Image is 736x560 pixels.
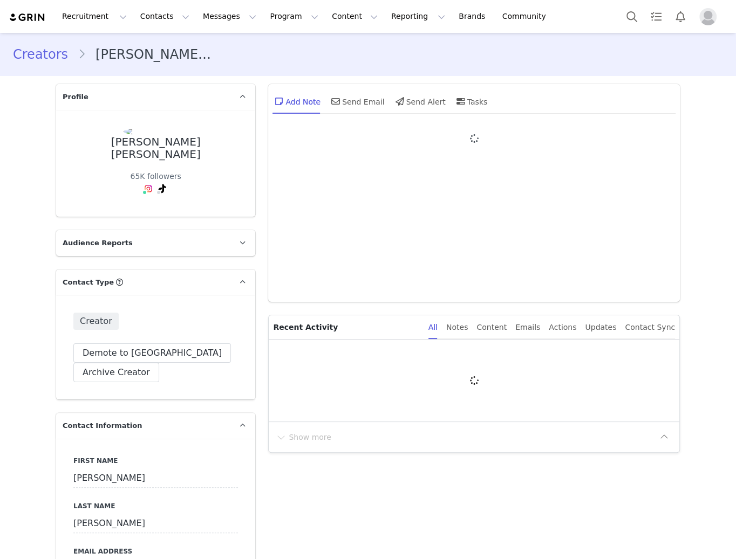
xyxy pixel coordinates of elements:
[329,88,385,114] div: Send Email
[625,315,675,340] div: Contact Sync
[134,4,196,29] button: Contacts
[393,88,446,114] div: Send Alert
[124,127,188,136] img: 1a66f773-a2c7-4a65-9b41-05e8ac07f84b.jpg
[446,315,468,340] div: Notes
[63,238,133,248] span: Audience Reports
[496,4,557,29] a: Community
[196,4,263,29] button: Messages
[693,8,727,25] button: Profile
[73,456,238,466] label: First Name
[699,8,717,25] img: placeholder-profile.jpg
[515,315,540,340] div: Emails
[620,4,644,29] button: Search
[452,4,495,29] a: Brands
[144,184,153,193] img: instagram.svg
[669,4,692,29] button: Notifications
[263,4,325,29] button: Program
[73,313,119,330] span: Creator
[9,12,46,23] img: grin logo
[73,363,159,382] button: Archive Creator
[476,315,507,340] div: Content
[63,420,142,431] span: Contact Information
[385,4,452,29] button: Reporting
[273,315,419,339] p: Recent Activity
[73,501,238,511] label: Last Name
[585,315,616,340] div: Updates
[56,4,133,29] button: Recruitment
[13,45,78,64] a: Creators
[73,343,231,363] button: Demote to [GEOGRAPHIC_DATA]
[73,547,238,556] label: Email Address
[272,88,321,114] div: Add Note
[549,315,576,340] div: Actions
[454,88,488,114] div: Tasks
[428,315,438,340] div: All
[325,4,384,29] button: Content
[644,4,668,29] a: Tasks
[73,136,238,160] div: [PERSON_NAME] [PERSON_NAME]
[275,428,332,446] button: Show more
[63,277,114,288] span: Contact Type
[130,171,181,182] div: 65K followers
[63,92,88,102] span: Profile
